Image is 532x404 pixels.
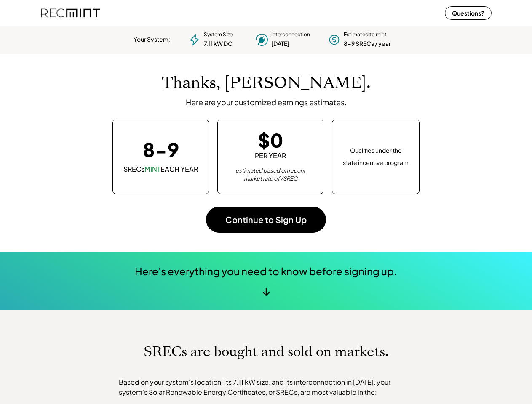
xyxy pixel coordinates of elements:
[445,6,492,20] button: Questions?
[206,207,326,233] button: Continue to Sign Up
[271,31,310,38] div: Interconnection
[162,73,371,93] h1: Thanks, [PERSON_NAME].
[135,264,397,279] div: Here's everything you need to know before signing up.
[344,31,387,38] div: Estimated to mint
[41,2,100,24] img: recmint-logotype%403x%20%281%29.jpeg
[186,97,347,107] div: Here are your customized earnings estimates.
[123,165,198,174] div: SRECs EACH YEAR
[144,343,388,360] h1: SRECs are bought and sold on markets.
[350,146,402,155] div: Qualifies under the
[258,130,283,149] div: $0
[262,284,270,297] div: ↓
[134,35,170,44] div: Your System:
[143,140,179,159] div: 8-9
[228,167,313,183] div: estimated based on recent market rate of /SREC
[144,165,160,173] font: MINT
[119,377,414,397] div: Based on your system's location, its 7.11 kW size, and its interconnection in [DATE], your system...
[255,151,286,160] div: PER YEAR
[204,40,233,48] div: 7.11 kW DC
[204,31,233,38] div: System Size
[271,40,289,48] div: [DATE]
[343,157,409,167] div: state incentive program
[344,40,391,48] div: 8-9 SRECs / year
